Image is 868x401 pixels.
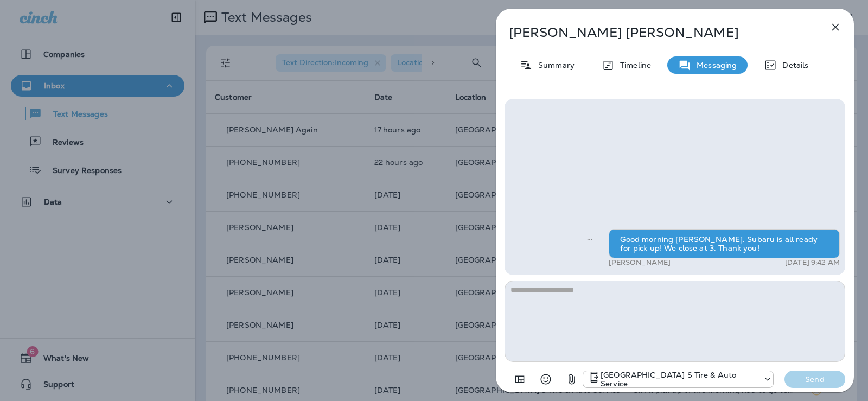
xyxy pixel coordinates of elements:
[583,371,773,388] div: +1 (301) 975-0024
[509,25,805,40] p: [PERSON_NAME] [PERSON_NAME]
[615,61,651,69] p: Timeline
[777,61,808,69] p: Details
[587,234,592,244] span: Sent
[533,61,575,69] p: Summary
[609,229,840,258] div: Good morning [PERSON_NAME]. Subaru is all ready for pick up! We close at 3. Thank you!
[785,258,840,267] p: [DATE] 9:42 AM
[691,61,737,69] p: Messaging
[601,371,758,388] p: [GEOGRAPHIC_DATA] S Tire & Auto Service
[535,368,557,390] button: Select an emoji
[609,258,671,267] p: [PERSON_NAME]
[509,368,531,390] button: Add in a premade template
